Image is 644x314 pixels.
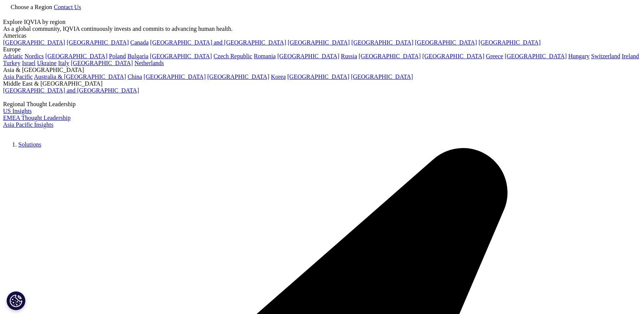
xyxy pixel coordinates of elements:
[45,53,107,59] a: [GEOGRAPHIC_DATA]
[415,39,477,46] a: [GEOGRAPHIC_DATA]
[3,101,641,108] div: Regional Thought Leadership
[3,26,641,32] div: As a global community, IQVIA continuously invests and commits to advancing human health.
[254,53,276,59] a: Romania
[134,60,164,66] a: Netherlands
[478,39,540,46] a: [GEOGRAPHIC_DATA]
[622,53,639,59] a: Ireland
[207,73,269,80] a: [GEOGRAPHIC_DATA]
[3,67,641,73] div: Asia & [GEOGRAPHIC_DATA]
[3,73,33,80] a: Asia Pacific
[359,53,421,59] a: [GEOGRAPHIC_DATA]
[486,53,503,59] a: Greece
[22,60,36,66] a: Israel
[54,4,81,10] a: Contact Us
[3,32,641,39] div: Americas
[287,73,349,80] a: [GEOGRAPHIC_DATA]
[128,73,142,80] a: China
[150,39,286,46] a: [GEOGRAPHIC_DATA] and [GEOGRAPHIC_DATA]
[58,60,69,66] a: Italy
[24,53,44,59] a: Nordics
[422,53,484,59] a: [GEOGRAPHIC_DATA]
[505,53,567,59] a: [GEOGRAPHIC_DATA]
[3,39,65,46] a: [GEOGRAPHIC_DATA]
[351,39,413,46] a: [GEOGRAPHIC_DATA]
[591,53,620,59] a: Switzerland
[67,39,129,46] a: [GEOGRAPHIC_DATA]
[130,39,148,46] a: Canada
[128,53,148,59] a: Bulgaria
[143,73,206,80] a: [GEOGRAPHIC_DATA]
[3,108,32,114] a: US Insights
[3,115,70,121] a: EMEA Thought Leadership
[3,80,641,87] div: Middle East & [GEOGRAPHIC_DATA]
[271,73,286,80] a: Korea
[3,19,641,26] div: Explore IQVIA by region
[6,291,26,310] button: Cookie 设置
[288,39,350,46] a: [GEOGRAPHIC_DATA]
[568,53,590,59] a: Hungary
[3,46,641,53] div: Europe
[37,60,57,66] a: Ukraine
[34,73,126,80] a: Australia & [GEOGRAPHIC_DATA]
[214,53,252,59] a: Czech Republic
[109,53,126,59] a: Poland
[341,53,357,59] a: Russia
[277,53,339,59] a: [GEOGRAPHIC_DATA]
[3,60,21,66] a: Turkey
[150,53,212,59] a: [GEOGRAPHIC_DATA]
[18,141,41,148] a: Solutions
[351,73,413,80] a: [GEOGRAPHIC_DATA]
[3,121,53,128] a: Asia Pacific Insights
[71,60,133,66] a: [GEOGRAPHIC_DATA]
[3,53,23,59] a: Adriatic
[11,4,52,10] span: Choose a Region
[3,87,139,94] a: [GEOGRAPHIC_DATA] and [GEOGRAPHIC_DATA]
